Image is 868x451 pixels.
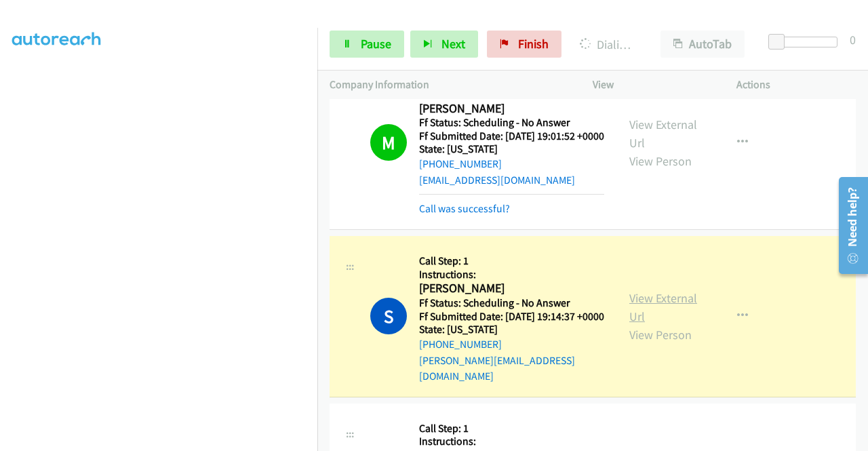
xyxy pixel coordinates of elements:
div: 0 [850,31,856,49]
a: Finish [487,31,561,58]
a: Call was successful? [419,202,510,215]
span: Finish [518,36,549,52]
span: Pause [361,36,391,52]
h5: Instructions: [419,268,605,281]
a: View Person [629,153,692,169]
h5: Call Step: 1 [419,254,605,268]
p: Actions [736,77,856,93]
a: [PHONE_NUMBER] [419,338,502,351]
a: [PERSON_NAME][EMAIL_ADDRESS][DOMAIN_NAME] [419,354,575,383]
button: Next [410,31,478,58]
a: View External Url [629,290,697,324]
h5: Ff Status: Scheduling - No Answer [419,116,604,130]
h1: M [370,124,407,161]
a: View Person [629,327,692,342]
a: [PHONE_NUMBER] [419,157,502,170]
h5: Ff Submitted Date: [DATE] 19:14:37 +0000 [419,310,605,323]
h5: Ff Submitted Date: [DATE] 19:01:52 +0000 [419,130,604,143]
h5: Ff Status: Scheduling - No Answer [419,296,605,310]
button: AutoTab [660,31,745,58]
p: Dialing [PERSON_NAME] [580,35,636,54]
a: View External Url [629,117,697,151]
div: Delay between calls (in seconds) [775,37,837,47]
h2: [PERSON_NAME] [419,281,600,296]
span: Next [441,36,465,52]
a: [EMAIL_ADDRESS][DOMAIN_NAME] [419,174,575,187]
iframe: Resource Center [829,172,868,279]
h5: Instructions: [419,435,604,448]
a: Pause [330,31,404,58]
h1: S [370,298,407,334]
p: Company Information [330,77,568,93]
h5: State: [US_STATE] [419,142,604,156]
h5: State: [US_STATE] [419,323,605,336]
h2: [PERSON_NAME] [419,101,600,117]
h5: Call Step: 1 [419,422,604,435]
p: View [593,77,712,93]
